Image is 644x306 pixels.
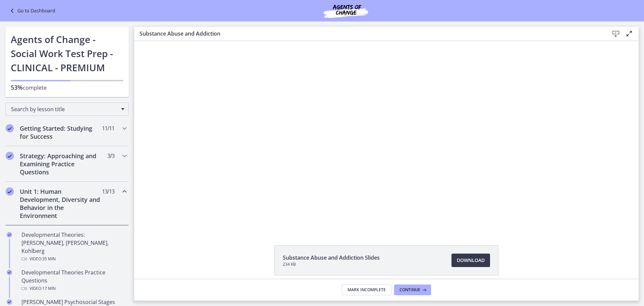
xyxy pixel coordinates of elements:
div: Developmental Theories Practice Questions [21,268,126,293]
span: 234 KB [283,262,380,267]
span: 53% [11,83,23,91]
h2: Strategy: Approaching and Examining Practice Questions [20,152,102,176]
i: Completed [7,270,12,275]
img: Agents of Change [306,3,386,19]
h2: Getting Started: Studying for Success [20,124,102,140]
span: · 17 min [41,285,56,293]
button: Continue [394,285,431,295]
iframe: Video Lesson [134,41,639,230]
span: Search by lesson title [11,105,118,113]
span: · 35 min [41,255,56,263]
span: 3 / 3 [107,152,114,160]
a: Go to Dashboard [8,7,55,15]
span: 11 / 11 [102,124,114,132]
div: Developmental Theories: [PERSON_NAME], [PERSON_NAME], Kohlberg [21,231,126,263]
a: Download [451,254,490,267]
i: Completed [7,299,12,305]
span: Substance Abuse and Addiction Slides [283,254,380,262]
h2: Unit 1: Human Development, Diversity and Behavior in the Environment [20,187,102,220]
div: Video [21,285,126,293]
h3: Substance Abuse and Addiction [140,30,598,38]
h1: Agents of Change - Social Work Test Prep - CLINICAL - PREMIUM [11,32,123,75]
i: Completed [6,152,14,160]
div: Video [21,255,126,263]
span: Download [457,256,485,264]
i: Completed [6,124,14,132]
button: Mark Incomplete [342,285,391,295]
span: 13 / 13 [102,187,114,195]
span: Continue [399,287,420,293]
i: Completed [6,187,14,195]
i: Completed [7,232,12,237]
p: complete [11,83,123,92]
div: Search by lesson title [5,102,129,116]
span: Mark Incomplete [347,287,386,293]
